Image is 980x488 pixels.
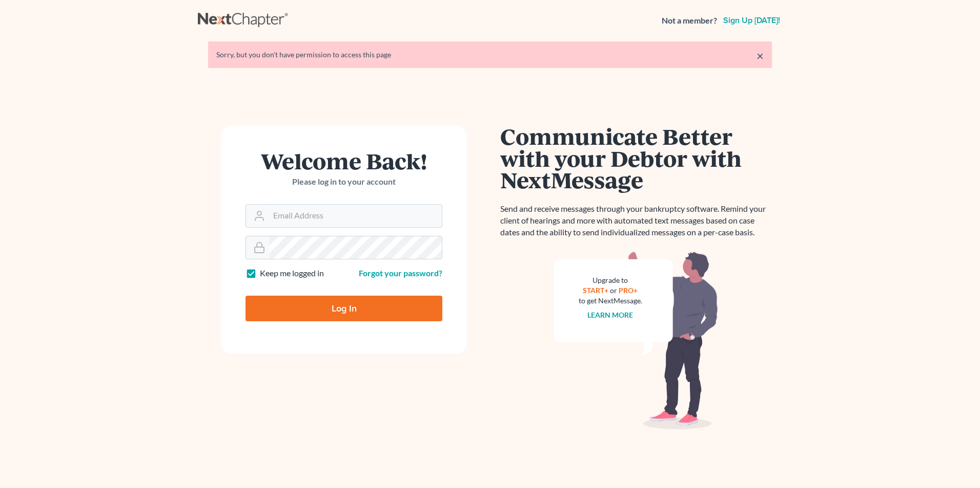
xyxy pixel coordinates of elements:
a: Sign up [DATE]! [721,16,782,25]
strong: Not a member? [662,15,717,27]
a: × [757,50,764,62]
a: Learn more [588,310,634,319]
input: Log In [246,296,442,321]
div: to get NextMessage. [579,296,642,306]
span: or [610,286,618,295]
a: Forgot your password? [359,268,442,278]
h1: Welcome Back! [246,150,442,172]
img: nextmessage_bg-59042aed3d76b12b5cd301f8e5b87938c9018125f34e5fa2b7a6b67550977c72.svg [554,251,718,430]
h1: Communicate Better with your Debtor with NextMessage [500,125,772,191]
p: Send and receive messages through your bankruptcy software. Remind your client of hearings and mo... [500,203,772,238]
a: START+ [583,286,609,295]
div: Sorry, but you don't have permission to access this page [216,50,764,60]
label: Keep me logged in [260,268,324,279]
div: Upgrade to [579,275,642,285]
a: PRO+ [619,286,638,295]
input: Email Address [269,205,442,227]
p: Please log in to your account [246,176,442,188]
